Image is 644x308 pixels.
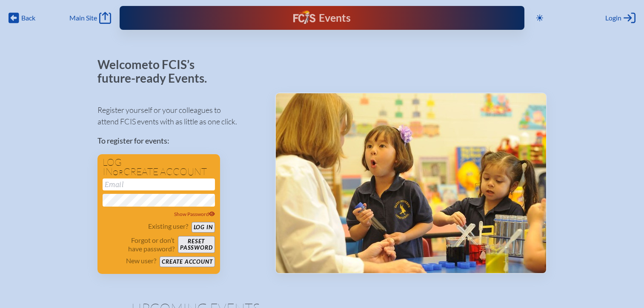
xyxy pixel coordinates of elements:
[160,256,215,267] button: Create account
[178,236,215,253] button: Resetpassword
[103,236,175,253] p: Forgot or don’t have password?
[103,178,215,190] input: Email
[113,168,123,177] span: or
[276,93,546,273] img: Events
[174,211,215,217] span: Show Password
[97,104,261,127] p: Register yourself or your colleagues to attend FCIS events with as little as one click.
[97,58,217,85] p: Welcome to FCIS’s future-ready Events.
[21,14,35,22] span: Back
[69,12,111,24] a: Main Site
[235,10,409,26] div: FCIS Events — Future ready
[126,256,156,265] p: New user?
[103,158,215,177] h1: Log in create account
[69,14,97,22] span: Main Site
[97,135,261,147] p: To register for events:
[148,222,188,230] p: Existing user?
[192,222,215,233] button: Log in
[605,14,621,22] span: Login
